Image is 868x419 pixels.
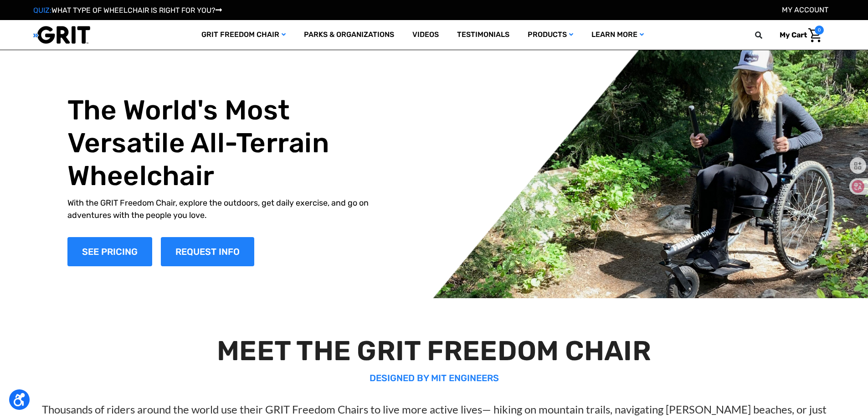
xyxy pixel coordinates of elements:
p: With the GRIT Freedom Chair, explore the outdoors, get daily exercise, and go on adventures with ... [67,197,389,222]
span: 0 [815,26,824,35]
a: Account [782,5,828,14]
a: Videos [403,20,448,50]
a: Shop Now [67,237,152,266]
input: Search [759,26,773,45]
a: Learn More [582,20,653,50]
a: QUIZ:WHAT TYPE OF WHEELCHAIR IS RIGHT FOR YOU? [33,6,222,15]
a: Parks & Organizations [295,20,403,50]
h1: The World's Most Versatile All-Terrain Wheelchair [67,94,389,192]
img: Cart [808,28,822,42]
a: Products [519,20,582,50]
p: DESIGNED BY MIT ENGINEERS [22,371,847,385]
a: GRIT Freedom Chair [192,20,295,50]
iframe: Tidio Chat [821,360,864,403]
a: Cart with 0 items [773,26,824,45]
span: My Cart [780,31,807,39]
h2: MEET THE GRIT FREEDOM CHAIR [22,335,847,367]
img: GRIT All-Terrain Wheelchair and Mobility Equipment [33,26,90,44]
span: QUIZ: [33,6,51,15]
a: Testimonials [448,20,519,50]
a: Slide number 1, Request Information [161,237,254,266]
